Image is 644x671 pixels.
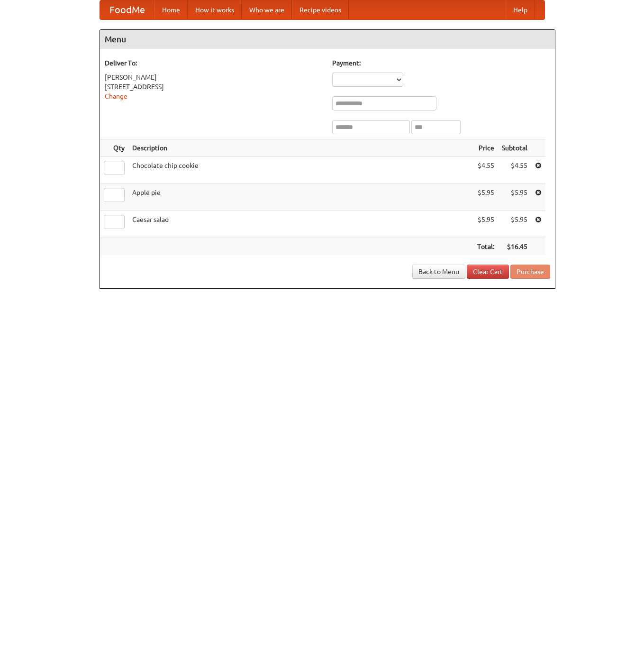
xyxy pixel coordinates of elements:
[100,0,154,19] a: FoodMe
[188,0,242,19] a: How it works
[105,73,323,82] div: [PERSON_NAME]
[473,157,498,184] td: $4.55
[128,184,473,211] td: Apple pie
[105,58,323,68] h5: Deliver To:
[105,92,127,100] a: Change
[506,0,535,19] a: Help
[242,0,292,19] a: Who we are
[100,30,555,49] h4: Menu
[467,265,509,279] a: Clear Cart
[473,211,498,238] td: $5.95
[105,82,323,92] div: [STREET_ADDRESS]
[498,211,531,238] td: $5.95
[100,139,128,157] th: Qty
[498,238,531,256] th: $16.45
[498,184,531,211] td: $5.95
[332,58,550,68] h5: Payment:
[154,0,188,19] a: Home
[473,184,498,211] td: $5.95
[473,139,498,157] th: Price
[498,139,531,157] th: Subtotal
[510,265,550,279] button: Purchase
[128,139,473,157] th: Description
[412,265,465,279] a: Back to Menu
[473,238,498,256] th: Total:
[128,157,473,184] td: Chocolate chip cookie
[498,157,531,184] td: $4.55
[292,0,349,19] a: Recipe videos
[128,211,473,238] td: Caesar salad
